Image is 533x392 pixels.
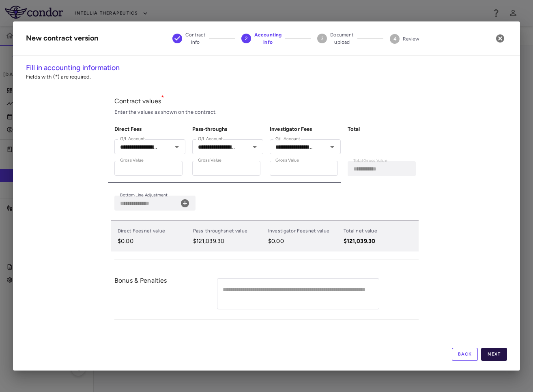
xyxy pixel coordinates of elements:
p: Fields with (*) are required. [26,73,507,81]
button: Next [481,348,507,361]
p: Total net value [344,227,391,234]
label: Bottom Line Adjustment [120,192,168,199]
p: Pass-throughs net value [193,227,265,234]
h6: Total [348,126,419,133]
button: Contract info [166,21,212,55]
button: Open [327,141,338,153]
p: Investigator Fees net value [268,227,340,234]
p: $121,039.30 [193,238,265,245]
p: $0.00 [268,238,340,245]
label: G/L Account [120,136,145,143]
p: Direct Fees net value [118,227,190,234]
label: G/L Account [275,136,300,143]
h6: Investigator Fees [270,126,341,133]
p: Contract values [114,97,419,105]
div: New contract version [26,33,98,44]
label: G/L Account [198,136,223,143]
div: Bonus & Penalties [114,276,216,311]
button: Accounting info [235,21,288,55]
h6: Direct Fees [114,126,186,133]
button: Open [171,141,183,153]
label: Total Gross Value [353,158,387,164]
span: Contract info [185,31,206,46]
div: Enter the values as shown on the contract. [114,109,419,116]
h6: Fill in accounting information [26,62,507,73]
p: $0.00 [118,238,190,245]
label: Gross Value [275,157,299,164]
button: Back [452,348,478,361]
label: Gross Value [198,157,221,164]
span: Accounting info [254,31,282,46]
h6: Pass-throughs [192,126,264,133]
text: 2 [245,36,247,41]
button: Open [249,141,260,153]
p: $121,039.30 [344,238,391,245]
label: Gross Value [120,157,144,164]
